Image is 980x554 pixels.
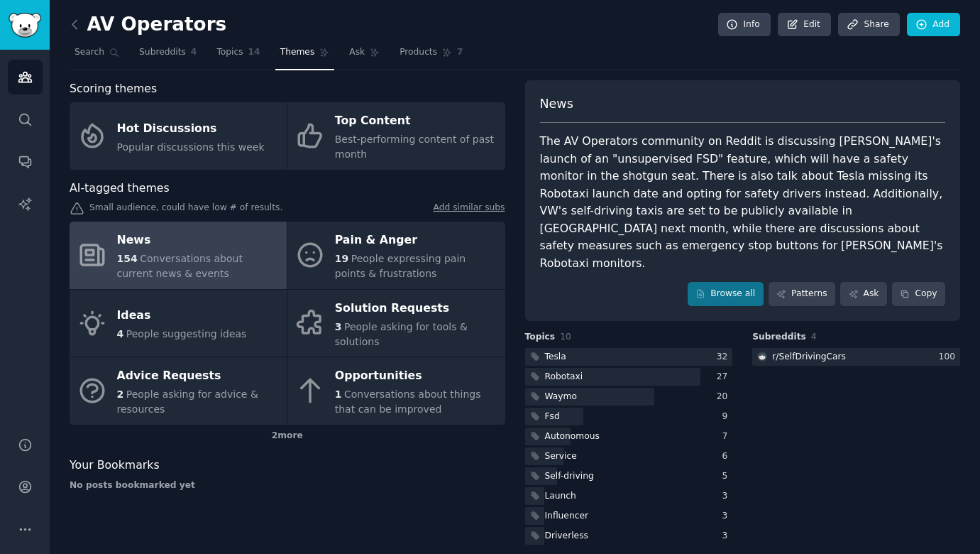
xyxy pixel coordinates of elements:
span: Subreddits [752,331,806,344]
span: People asking for tools & solutions [335,321,468,347]
span: 19 [335,253,348,264]
span: AI-tagged themes [70,180,170,197]
a: Waymo20 [525,388,733,406]
a: Solution Requests3People asking for tools & solutions [287,290,505,357]
div: 3 [722,510,732,523]
a: Influencer3 [525,507,733,525]
div: 100 [939,351,960,364]
div: 3 [722,490,732,503]
a: Patterns [769,282,835,306]
span: 4 [191,46,197,59]
a: Self-driving5 [525,467,733,485]
div: Small audience, could have low # of results. [70,202,505,217]
span: Themes [280,46,315,59]
a: Ideas4People suggesting ideas [70,290,287,357]
span: Scoring themes [70,80,157,98]
div: 2 more [70,425,505,447]
a: Advice Requests2People asking for advice & resources [70,357,287,425]
div: Advice Requests [117,365,280,388]
div: News [117,229,280,252]
span: People expressing pain points & frustrations [335,253,466,279]
img: GummySearch logo [9,13,41,38]
a: Browse all [688,282,764,306]
span: People asking for advice & resources [117,389,258,415]
a: Opportunities1Conversations about things that can be improved [287,357,505,425]
div: The AV Operators community on Reddit is discussing [PERSON_NAME]'s launch of an "unsupervised FSD... [540,133,946,272]
a: Edit [778,13,831,37]
a: Search [70,41,124,70]
span: 4 [117,328,124,340]
div: 32 [717,351,733,364]
a: Pain & Anger19People expressing pain points & frustrations [287,222,505,289]
span: 1 [335,389,342,400]
a: Hot DiscussionsPopular discussions this week [70,102,287,170]
div: Opportunities [335,365,497,388]
div: Waymo [545,391,578,403]
span: Conversations about things that can be improved [335,389,481,415]
span: 3 [335,321,342,332]
a: Top ContentBest-performing content of past month [287,102,505,170]
a: Autonomous7 [525,428,733,445]
span: Ask [349,46,365,59]
div: Autonomous [545,430,600,443]
div: Solution Requests [335,297,497,320]
div: Self-driving [545,470,594,483]
div: 9 [722,411,732,423]
div: Ideas [117,305,247,327]
div: 5 [722,470,732,483]
span: Topics [525,331,556,344]
div: Fsd [545,411,560,423]
a: News154Conversations about current news & events [70,222,287,289]
span: 7 [457,46,463,59]
span: 14 [248,46,260,59]
div: Robotaxi [545,371,583,384]
a: Products7 [395,41,468,70]
span: Conversations about current news & events [117,253,243,279]
a: Ask [344,41,385,70]
span: Popular discussions this week [117,141,265,153]
span: 4 [811,332,817,342]
button: Copy [892,282,945,306]
a: Share [838,13,899,37]
a: Launch3 [525,487,733,505]
div: Launch [545,490,576,503]
a: Service6 [525,447,733,465]
img: SelfDrivingCars [757,352,767,362]
div: 7 [722,430,732,443]
a: Topics14 [211,41,265,70]
a: Ask [840,282,887,306]
span: Your Bookmarks [70,457,160,474]
a: Fsd9 [525,408,733,425]
span: News [540,95,573,113]
div: No posts bookmarked yet [70,479,505,492]
div: Service [545,450,577,463]
span: Products [400,46,437,59]
a: Add similar subs [434,202,505,217]
span: 2 [117,389,124,400]
div: r/ SelfDrivingCars [772,351,846,364]
a: Subreddits4 [134,41,202,70]
div: Top Content [335,110,497,133]
a: SelfDrivingCarsr/SelfDrivingCars100 [752,348,960,366]
div: Pain & Anger [335,229,497,252]
div: 20 [717,391,733,403]
span: Topics [216,46,243,59]
div: Driverless [545,530,588,543]
div: 3 [722,530,732,543]
div: Hot Discussions [117,117,265,140]
a: Themes [275,41,335,70]
a: Info [718,13,771,37]
div: 27 [717,371,733,384]
a: Driverless3 [525,527,733,545]
a: Robotaxi27 [525,368,733,386]
span: 154 [117,253,138,264]
div: Influencer [545,510,588,523]
span: Subreddits [139,46,186,59]
span: Best-performing content of past month [335,134,494,160]
div: 6 [722,450,732,463]
a: Tesla32 [525,348,733,366]
span: 10 [560,332,571,342]
div: Tesla [545,351,566,364]
h2: AV Operators [70,13,226,36]
a: Add [907,13,960,37]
